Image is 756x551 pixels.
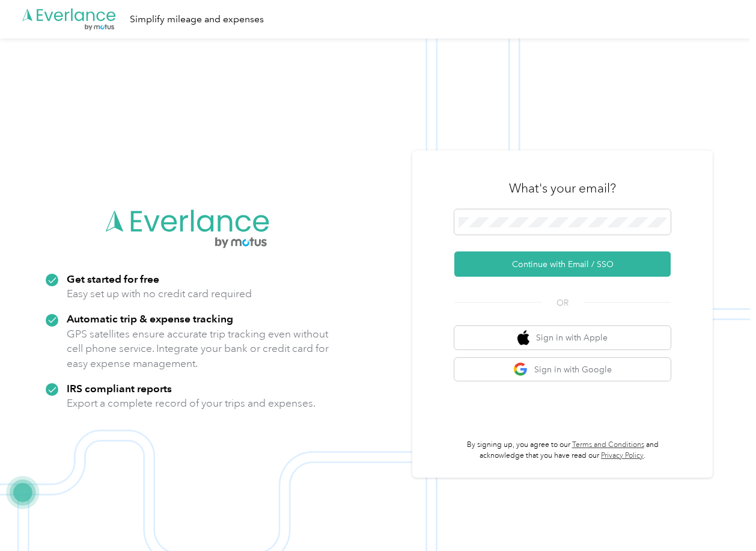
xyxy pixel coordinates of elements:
iframe: Everlance-gr Chat Button Frame [689,484,756,551]
strong: Automatic trip & expense tracking [67,312,233,325]
p: Export a complete record of your trips and expenses. [67,396,316,411]
button: apple logoSign in with Apple [454,326,671,349]
h3: What's your email? [509,180,616,197]
strong: Get started for free [67,272,159,285]
span: OR [541,297,584,309]
img: google logo [513,362,528,377]
p: GPS satellites ensure accurate trip tracking even without cell phone service. Integrate your bank... [67,327,329,371]
button: google logoSign in with Google [454,358,671,381]
strong: IRS compliant reports [67,382,172,395]
button: Continue with Email / SSO [454,251,671,277]
p: Easy set up with no credit card required [67,286,252,301]
div: Simplify mileage and expenses [130,12,264,27]
a: Terms and Conditions [572,440,644,449]
a: Privacy Policy [601,451,644,460]
img: apple logo [517,330,529,345]
p: By signing up, you agree to our and acknowledge that you have read our . [454,440,671,461]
